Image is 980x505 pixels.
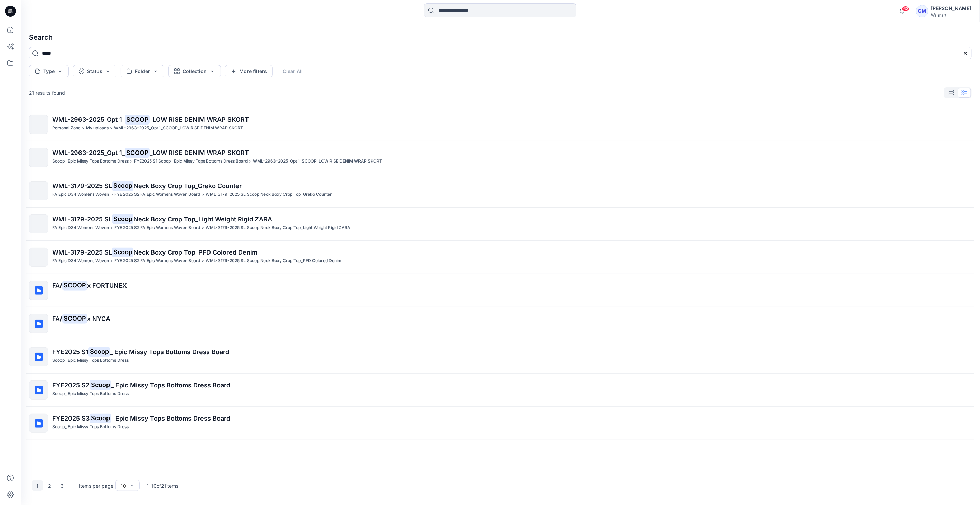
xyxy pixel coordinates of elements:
mark: Scoop [112,247,133,257]
span: FA/ [52,282,62,289]
span: _ Epic Missy Tops Bottoms Dress Board [111,415,230,422]
p: Scoop_ Epic Missy Tops Bottoms Dress [52,390,129,397]
button: Collection [168,65,221,77]
mark: SCOOP [125,114,150,124]
p: Scoop_ Epic Missy Tops Bottoms Dress [52,357,129,364]
span: FYE2025 S1 [52,348,88,356]
p: WML-3179-2025 SL Scoop Neck Boxy Crop Top_Light Weight Rigid ZARA [206,224,351,231]
a: FA/SCOOPx NYCA [25,310,976,337]
p: Items per page [79,482,113,489]
mark: Scoop [90,413,111,423]
a: FA/SCOOPx FORTUNEX [25,277,976,304]
a: WML-2963-2025_Opt 1_SCOOP_LOW RISE DENIM WRAP SKORTPersonal Zone>My uploads>WML-2963-2025_Opt 1_S... [25,111,976,138]
p: FA Epic D34 Womens Woven [52,257,109,265]
span: WML-2963-2025_Opt 1_ [52,116,125,123]
span: FYE2025 S2 [52,382,90,389]
a: FYE2025 S3Scoop_ Epic Missy Tops Bottoms Dress BoardScoop_ Epic Missy Tops Bottoms Dress [25,410,976,437]
button: Folder [121,65,164,77]
p: > [202,257,204,265]
button: 3 [57,480,68,491]
p: FA Epic D34 Womens Woven [52,224,109,231]
p: Scoop_ Epic Missy Tops Bottoms Dress [52,423,129,431]
p: > [202,191,204,198]
span: Neck Boxy Crop Top_Greko Counter [133,182,242,190]
span: Neck Boxy Crop Top_Light Weight Rigid ZARA [133,215,272,223]
p: WML-3179-2025 SL Scoop Neck Boxy Crop Top_Greko Counter [206,191,332,198]
span: x NYCA [87,315,110,322]
p: > [110,125,113,132]
mark: Scoop [90,380,111,390]
p: My uploads [86,125,109,132]
mark: Scoop [88,347,110,357]
div: [PERSON_NAME] [931,4,971,12]
p: FA Epic D34 Womens Woven [52,191,109,198]
p: Scoop_ Epic Missy Tops Bottoms Dress [52,158,129,165]
span: WML-3179-2025 SL [52,215,112,223]
a: FYE2025 S1Scoop_ Epic Missy Tops Bottoms Dress BoardScoop_ Epic Missy Tops Bottoms Dress [25,343,976,370]
p: > [110,257,113,265]
p: WML-3179-2025 SL Scoop Neck Boxy Crop Top_PFD Colored Denim [206,257,342,265]
span: WML-2963-2025_Opt 1_ [52,149,125,156]
div: GM [916,5,928,17]
h4: Search [24,28,977,47]
p: 1 - 10 of 21 items [147,482,178,489]
mark: SCOOP [62,314,87,323]
mark: SCOOP [125,148,150,157]
p: > [110,224,113,231]
button: 1 [32,480,43,491]
p: FYE 2025 S2 FA Epic Womens Woven Board [114,191,200,198]
span: _LOW RISE DENIM WRAP SKORT [150,116,249,123]
span: WML-3179-2025 SL [52,182,112,190]
span: _ Epic Missy Tops Bottoms Dress Board [111,382,230,389]
button: More filters [225,65,273,77]
div: 10 [121,482,126,489]
div: Walmart [931,12,971,18]
p: FYE 2025 S2 FA Epic Womens Woven Board [114,257,200,265]
a: WML-3179-2025 SLScoopNeck Boxy Crop Top_PFD Colored DenimFA Epic D34 Womens Woven>FYE 2025 S2 FA ... [25,244,976,271]
p: FYE2025 S1 Scoop_ Epic Missy Tops Bottoms Dress Board [134,158,248,165]
a: WML-3179-2025 SLScoopNeck Boxy Crop Top_Greko CounterFA Epic D34 Womens Woven>FYE 2025 S2 FA Epic... [25,177,976,204]
button: 2 [44,480,55,491]
button: Status [73,65,116,77]
a: FYE2025 S2Scoop_ Epic Missy Tops Bottoms Dress BoardScoop_ Epic Missy Tops Bottoms Dress [25,376,976,404]
p: > [82,125,85,132]
p: 21 results found [29,89,65,97]
p: > [130,158,133,165]
a: WML-2963-2025_Opt 1_SCOOP_LOW RISE DENIM WRAP SKORTScoop_ Epic Missy Tops Bottoms Dress>FYE2025 S... [25,144,976,171]
span: FA/ [52,315,62,322]
p: > [110,191,113,198]
span: FYE2025 S3 [52,415,90,422]
p: FYE 2025 S2 FA Epic Womens Woven Board [114,224,200,231]
mark: Scoop [112,214,133,224]
mark: SCOOP [62,281,87,290]
span: WML-3179-2025 SL [52,249,112,256]
p: Personal Zone [52,125,81,132]
p: > [249,158,252,165]
a: WML-3179-2025 SLScoopNeck Boxy Crop Top_Light Weight Rigid ZARAFA Epic D34 Womens Woven>FYE 2025 ... [25,210,976,238]
p: WML-2963-2025_Opt 1_SCOOP_LOW RISE DENIM WRAP SKORT [253,158,382,165]
span: x FORTUNEX [87,282,127,289]
span: _LOW RISE DENIM WRAP SKORT [150,149,249,156]
p: WML-2963-2025_Opt 1_SCOOP_LOW RISE DENIM WRAP SKORT [114,125,243,132]
p: > [202,224,204,231]
span: Neck Boxy Crop Top_PFD Colored Denim [133,249,258,256]
mark: Scoop [112,181,133,191]
span: 63 [902,6,909,11]
button: Type [29,65,69,77]
span: _ Epic Missy Tops Bottoms Dress Board [110,348,229,356]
